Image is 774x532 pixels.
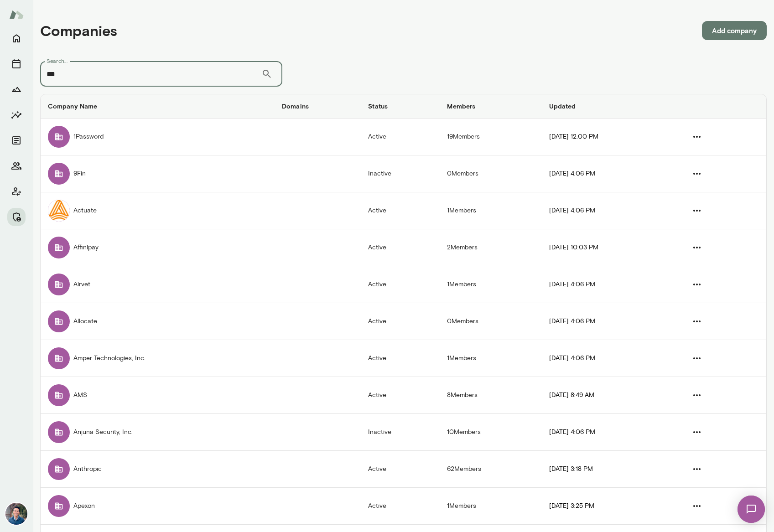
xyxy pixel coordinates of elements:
[41,266,275,303] td: Airvet
[440,451,541,488] td: 62 Members
[440,119,541,155] td: 19 Members
[41,377,275,414] td: AMS
[542,266,675,303] td: [DATE] 4:06 PM
[40,22,117,39] h4: Companies
[440,266,541,303] td: 1 Members
[440,229,541,266] td: 2 Members
[549,102,668,111] h6: Updated
[361,377,440,414] td: Active
[542,119,675,155] td: [DATE] 12:00 PM
[361,488,440,525] td: Active
[542,488,675,525] td: [DATE] 3:25 PM
[440,340,541,377] td: 1 Members
[48,102,267,111] h6: Company Name
[7,182,26,201] button: Client app
[361,192,440,229] td: Active
[361,303,440,340] td: Active
[542,229,675,266] td: [DATE] 10:03 PM
[41,119,275,155] td: 1Password
[542,340,675,377] td: [DATE] 4:06 PM
[7,55,26,73] button: Sessions
[7,80,26,98] button: Growth Plan
[7,106,26,124] button: Insights
[440,155,541,192] td: 0 Members
[7,131,26,150] button: Documents
[7,29,26,47] button: Home
[41,303,275,340] td: Allocate
[282,102,353,111] h6: Domains
[542,414,675,451] td: [DATE] 4:06 PM
[47,57,68,65] label: Search...
[41,488,275,525] td: Apexon
[440,377,541,414] td: 8 Members
[368,102,432,111] h6: Status
[361,451,440,488] td: Active
[361,119,440,155] td: Active
[361,229,440,266] td: Active
[7,157,26,175] button: Members
[542,377,675,414] td: [DATE] 8:49 AM
[542,303,675,340] td: [DATE] 4:06 PM
[440,414,541,451] td: 10 Members
[5,503,27,525] img: Alex Yu
[542,451,675,488] td: [DATE] 3:18 PM
[41,155,275,192] td: 9Fin
[542,155,675,192] td: [DATE] 4:06 PM
[361,414,440,451] td: Inactive
[361,155,440,192] td: Inactive
[440,192,541,229] td: 1 Members
[447,102,534,111] h6: Members
[7,208,26,226] button: Manage
[361,340,440,377] td: Active
[41,414,275,451] td: Anjuna Security, Inc.
[440,488,541,525] td: 1 Members
[9,6,24,23] img: Mento
[41,229,275,266] td: Affinipay
[361,266,440,303] td: Active
[41,451,275,488] td: Anthropic
[440,303,541,340] td: 0 Members
[41,340,275,377] td: Amper Technologies, Inc.
[702,21,767,40] button: Add company
[41,192,275,229] td: Actuate
[542,192,675,229] td: [DATE] 4:06 PM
